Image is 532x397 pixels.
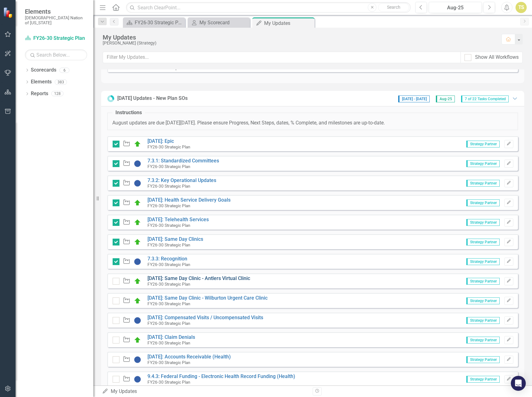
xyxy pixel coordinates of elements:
span: Strategy Partner [466,356,500,363]
img: On Target [134,278,141,285]
a: [DATE]: Same Day Clinic - Antlers Virtual Clinic [147,275,250,281]
img: On Target [134,336,141,344]
button: Aug-25 [429,2,482,13]
img: Not Started [134,376,141,383]
small: [DEMOGRAPHIC_DATA] Nation of [US_STATE] [25,15,87,26]
span: Strategy Partner [466,278,500,285]
a: 7.3.2: Key Operational Updates [147,177,216,183]
div: Open Intercom Messenger [511,376,526,391]
a: Elements [31,78,52,86]
a: [DATE]: Same Day Clinic - Wilburton Urgent Care Clinic [147,295,268,301]
span: Strategy Partner [466,317,500,324]
div: 128 [51,91,63,96]
small: Continuous Improvement [147,65,196,70]
img: On Target [134,199,141,207]
div: My Updates [103,34,495,41]
a: 7.3.3: Recognition [147,256,187,262]
input: Search Below... [25,49,87,60]
div: [DATE] Updates - New Plan SOs [117,95,188,102]
small: FY26-30 Strategic Plan [147,144,190,149]
button: Search [378,3,409,12]
img: Not Started [134,258,141,265]
legend: Instructions [112,109,145,116]
div: 383 [55,79,67,85]
span: Strategy Partner [466,376,500,383]
div: Show All Workflows [475,54,519,61]
img: On Target [134,219,141,226]
small: FY26-30 Strategic Plan [147,164,190,169]
img: On Target [134,297,141,305]
span: Strategy Partner [466,239,500,245]
span: Strategy Partner [466,258,500,265]
small: FY26-30 Strategic Plan [147,301,190,306]
img: ClearPoint Strategy [3,7,15,18]
span: Strategy Partner [466,141,500,147]
a: Reports [31,90,48,97]
img: Not Started [134,356,141,363]
img: Not Started [134,180,141,187]
a: FY26-30 Strategic Plan [124,19,184,26]
a: [DATE]: Epic [147,138,174,144]
span: Elements [25,8,87,15]
div: Aug-25 [431,4,480,12]
div: 6 [59,68,69,73]
small: FY26-30 Strategic Plan [147,380,190,385]
a: [DATE]: Health Service Delivery Goals [147,197,231,203]
a: [DATE]: Claim Denials [147,334,195,340]
a: Scorecards [31,67,56,74]
img: On Target [134,140,141,148]
input: Search ClearPoint... [126,2,411,13]
div: FY26-30 Strategic Plan [135,19,184,26]
small: FY26-30 Strategic Plan [147,203,190,208]
a: [DATE]: Same Day Clinics [147,236,203,242]
small: FY26-30 Strategic Plan [147,321,190,326]
div: My Scorecard [199,19,248,26]
span: Strategy Partner [466,337,500,343]
p: August updates are due [DATE][DATE]. Please ensure Progress, Next Steps, dates, % Complete, and m... [112,119,513,127]
a: 9.4.3: Federal Funding - Electronic Health Record Funding (Health) [147,373,295,379]
a: 7.3.1: Standardized Committees [147,158,219,164]
a: [DATE]: Accounts Receivable (Health) [147,354,231,360]
span: Strategy Partner [466,160,500,167]
span: 7 of 22 Tasks Completed [461,96,509,102]
a: FY26-30 Strategic Plan [25,35,87,42]
small: FY26-30 Strategic Plan [147,340,190,345]
span: Aug-25 [436,96,455,102]
span: [DATE] - [DATE] [398,96,430,102]
img: On Target [134,238,141,246]
div: [PERSON_NAME] (Strategy) [103,41,495,45]
a: My Scorecard [189,19,248,26]
div: My Updates [102,388,308,395]
small: FY26-30 Strategic Plan [147,360,190,365]
button: TS [516,2,527,13]
span: Strategy Partner [466,219,500,226]
span: Strategy Partner [466,199,500,206]
span: Search [387,5,400,10]
span: Strategy Partner [466,180,500,187]
img: Not Started [134,160,141,167]
small: FY26-30 Strategic Plan [147,262,190,267]
small: FY26-30 Strategic Plan [147,282,190,287]
a: [DATE]: Telehealth Services [147,217,209,222]
a: [DATE]: Compensated Visits / Uncompensated Visits [147,315,263,320]
small: FY26-30 Strategic Plan [147,223,190,228]
span: Strategy Partner [466,297,500,304]
small: FY26-30 Strategic Plan [147,242,190,247]
input: Filter My Updates... [103,52,461,63]
img: Not Started [134,317,141,324]
small: FY26-30 Strategic Plan [147,184,190,189]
